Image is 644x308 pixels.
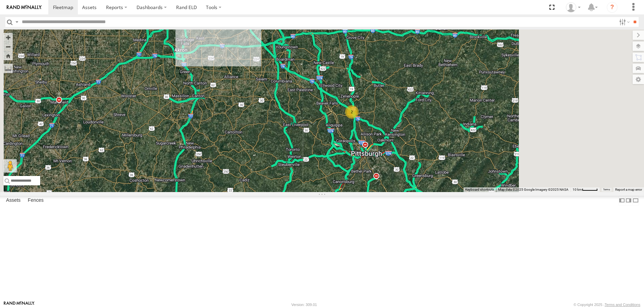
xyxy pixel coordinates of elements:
[573,188,582,191] span: 10 km
[615,188,642,191] a: Report a map error
[3,64,13,73] label: Measure
[632,196,639,205] label: Hide Summary Table
[603,188,610,191] a: Terms (opens in new tab)
[607,2,618,13] i: ?
[465,187,494,192] button: Keyboard shortcuts
[625,196,632,205] label: Dock Summary Table to the Right
[4,301,35,308] a: Visit our Website
[605,303,640,307] a: Terms and Conditions
[571,187,600,192] button: Map Scale: 10 km per 43 pixels
[616,17,631,27] label: Search Filter Options
[14,17,19,27] label: Search Query
[498,188,569,191] span: Map data ©2025 Google Imagery ©2025 NASA
[3,159,17,173] button: Drag Pegman onto the map to open Street View
[7,5,42,10] img: rand-logo.svg
[619,196,625,205] label: Dock Summary Table to the Left
[291,303,317,307] div: Version: 309.01
[345,105,359,119] div: 2
[633,75,644,84] label: Map Settings
[3,51,13,60] button: Zoom Home
[574,303,640,307] div: © Copyright 2025 -
[563,2,583,12] div: George Steele
[3,196,24,205] label: Assets
[24,196,47,205] label: Fences
[3,42,13,51] button: Zoom out
[3,33,13,42] button: Zoom in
